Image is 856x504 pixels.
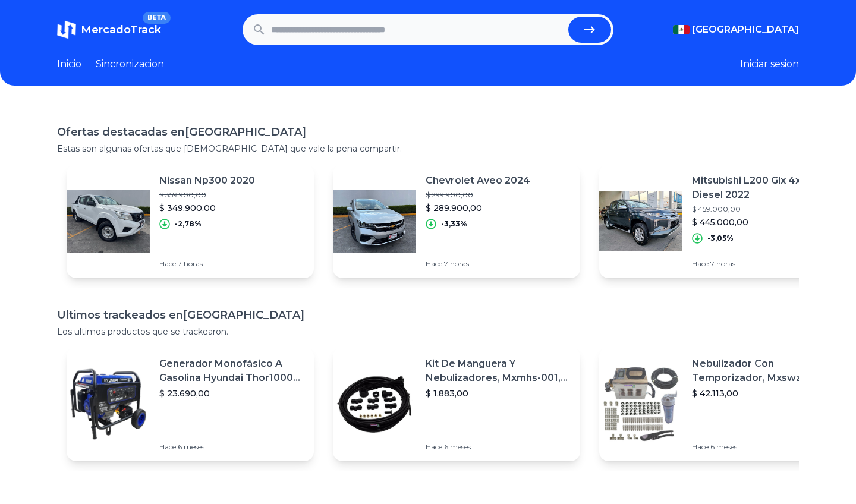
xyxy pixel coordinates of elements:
p: Generador Monofásico A Gasolina Hyundai Thor10000 P 11.5 Kw [159,357,304,385]
p: -3,05% [707,234,734,243]
span: [GEOGRAPHIC_DATA] [692,23,799,37]
p: Hace 7 horas [426,259,530,269]
a: Featured imageGenerador Monofásico A Gasolina Hyundai Thor10000 P 11.5 Kw$ 23.690,00Hace 6 meses [67,347,314,461]
p: $ 289.900,00 [426,202,530,214]
a: MercadoTrackBETA [57,20,161,39]
p: -2,78% [175,219,202,229]
button: [GEOGRAPHIC_DATA] [673,23,799,37]
a: Featured imageNebulizador Con Temporizador, Mxswz-009, 50m, 40 Boquillas$ 42.113,00Hace 6 meses [599,347,846,461]
p: Mitsubishi L200 Glx 4x4 Diesel 2022 [692,174,837,202]
img: Featured image [599,179,682,263]
img: MercadoTrack [57,20,76,39]
span: BETA [143,12,171,24]
p: $ 359.900,00 [159,190,255,200]
p: $ 1.883,00 [426,388,571,399]
p: Nissan Np300 2020 [159,174,255,188]
img: Featured image [333,363,416,446]
p: Kit De Manguera Y Nebulizadores, Mxmhs-001, 6m, 6 Tees, 8 Bo [426,357,571,385]
p: $ 42.113,00 [692,388,837,399]
p: $ 459.000,00 [692,204,837,214]
a: Featured imageMitsubishi L200 Glx 4x4 Diesel 2022$ 459.000,00$ 445.000,00-3,05%Hace 7 horas [599,164,846,278]
p: -3,33% [441,219,467,229]
span: MercadoTrack [81,23,161,36]
a: Sincronizacion [96,57,164,71]
h1: Ultimos trackeados en [GEOGRAPHIC_DATA] [57,307,799,323]
p: $ 445.000,00 [692,216,837,228]
p: Hace 6 meses [692,442,837,452]
p: $ 23.690,00 [159,388,304,399]
p: Chevrolet Aveo 2024 [426,174,530,188]
img: Featured image [333,179,416,263]
p: Estas son algunas ofertas que [DEMOGRAPHIC_DATA] que vale la pena compartir. [57,143,799,155]
img: Featured image [67,363,150,446]
img: Featured image [67,179,150,263]
p: Nebulizador Con Temporizador, Mxswz-009, 50m, 40 Boquillas [692,357,837,385]
p: Hace 6 meses [159,442,304,452]
h1: Ofertas destacadas en [GEOGRAPHIC_DATA] [57,124,799,140]
p: Los ultimos productos que se trackearon. [57,326,799,338]
p: $ 299.900,00 [426,190,530,200]
a: Featured imageChevrolet Aveo 2024$ 299.900,00$ 289.900,00-3,33%Hace 7 horas [333,164,580,278]
a: Featured imageKit De Manguera Y Nebulizadores, Mxmhs-001, 6m, 6 Tees, 8 Bo$ 1.883,00Hace 6 meses [333,347,580,461]
img: Featured image [599,363,682,446]
a: Inicio [57,57,81,71]
button: Iniciar sesion [740,57,799,71]
p: $ 349.900,00 [159,202,255,214]
img: Mexico [673,25,690,34]
p: Hace 7 horas [692,259,837,269]
p: Hace 6 meses [426,442,571,452]
p: Hace 7 horas [159,259,255,269]
a: Featured imageNissan Np300 2020$ 359.900,00$ 349.900,00-2,78%Hace 7 horas [67,164,314,278]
